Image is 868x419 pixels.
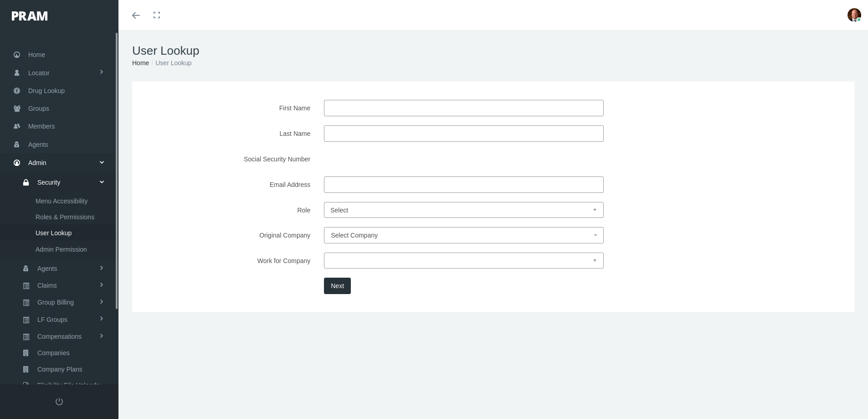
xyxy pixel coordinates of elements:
label: Email Address [141,176,317,193]
h1: User Lookup [132,44,854,58]
span: Admin [28,154,46,171]
span: Agents [37,261,57,276]
span: Compensations [37,329,82,344]
label: Role [141,202,317,218]
span: LF Groups [37,312,67,327]
span: Groups [28,100,49,117]
span: Security [37,175,61,190]
span: Companies [37,345,70,361]
span: Group Billing [37,295,74,310]
span: Admin Permission [36,242,87,257]
a: Home [132,59,149,67]
label: Social Security Number [141,151,317,167]
span: Roles & Permissions [36,209,94,225]
span: Home [28,46,45,63]
span: Members [28,118,55,135]
button: Next [324,278,351,294]
span: Eligibility File Uploads [37,378,99,393]
span: Agents [28,136,48,153]
span: Company Plans [37,362,82,377]
label: Last Name [141,125,317,142]
span: Drug Lookup [28,82,65,99]
img: S_Profile_Picture_693.jpg [847,8,861,22]
span: Claims [37,278,57,293]
img: PRAM_20_x_78.png [12,11,47,21]
label: Original Company [141,227,317,243]
label: First Name [141,100,317,116]
span: Locator [28,64,50,82]
label: Work for Company [141,253,317,269]
span: Select Company [331,232,378,239]
span: Menu Accessibility [36,193,87,209]
span: User Lookup [36,225,72,241]
li: User Lookup [149,58,191,68]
